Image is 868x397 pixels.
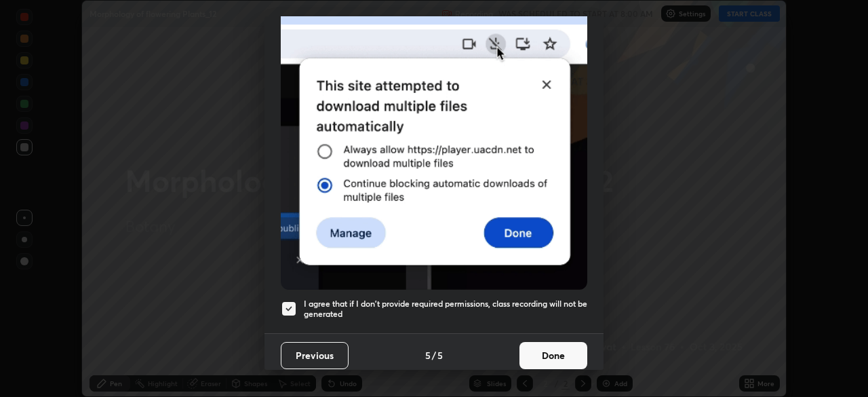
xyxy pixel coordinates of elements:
h4: 5 [425,348,431,362]
button: Previous [281,342,349,369]
button: Done [519,342,587,369]
h4: / [432,348,436,362]
h5: I agree that if I don't provide required permissions, class recording will not be generated [304,299,587,320]
h4: 5 [437,348,443,362]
